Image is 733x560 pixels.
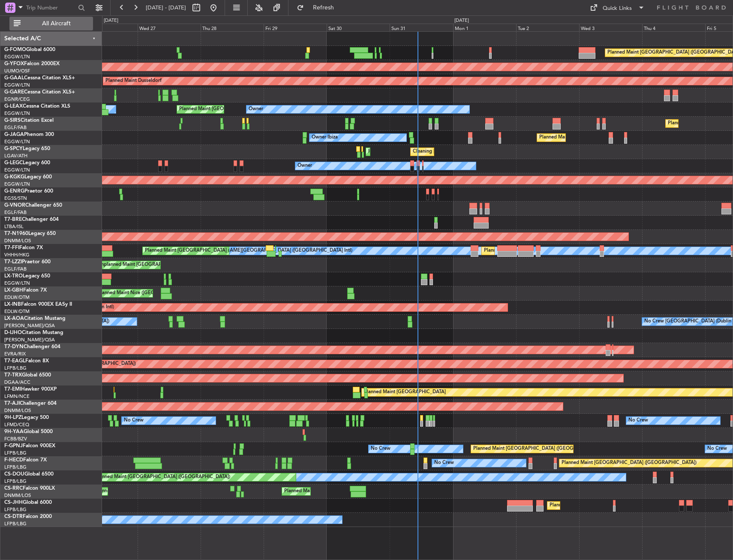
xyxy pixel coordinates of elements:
div: Tue 26 [75,24,138,31]
span: T7-N1960 [4,231,28,236]
a: 9H-YAAGlobal 5000 [4,429,53,434]
a: G-GAALCessna Citation XLS+ [4,75,75,81]
span: LX-TRO [4,274,23,279]
div: Planned Maint [GEOGRAPHIC_DATA] ([GEOGRAPHIC_DATA]) [473,443,608,455]
a: EGNR/CEG [4,96,30,102]
a: LFMD/CEQ [4,422,29,428]
a: G-LEAXCessna Citation XLS [4,104,70,109]
a: D-IJHOCitation Mustang [4,330,63,335]
div: Quick Links [603,4,632,13]
div: Planned Maint [GEOGRAPHIC_DATA] ([GEOGRAPHIC_DATA]) [539,131,674,144]
a: EGLF/FAB [4,209,27,216]
a: G-ENRGPraetor 600 [4,189,53,194]
span: T7-BRE [4,217,22,222]
a: G-LEGCLegacy 600 [4,160,50,166]
a: UUMO/OSF [4,68,30,74]
span: G-LEAX [4,104,23,109]
a: G-SIRSCitation Excel [4,118,54,123]
a: LFMN/NCE [4,393,30,400]
div: Owner [297,160,312,172]
a: CS-RRCFalcon 900LX [4,486,55,491]
div: Planned Maint [GEOGRAPHIC_DATA] ([GEOGRAPHIC_DATA]) [95,471,230,484]
input: Trip Number [26,1,75,14]
a: LX-INBFalcon 900EX EASy II [4,302,72,307]
a: G-SPCYLegacy 650 [4,146,50,151]
a: EGSS/STN [4,195,27,202]
span: G-SIRS [4,118,21,123]
div: Planned Maint Nice ([GEOGRAPHIC_DATA]) [98,287,193,300]
a: LX-AOACitation Mustang [4,316,66,321]
a: F-HECDFalcon 7X [4,458,47,463]
div: Planned Maint Dusseldorf [105,75,162,87]
a: LGAV/ATH [4,153,27,159]
div: No Crew [124,414,144,427]
span: CS-DOU [4,472,24,477]
div: Fri 29 [264,24,327,31]
a: EGGW/LTN [4,280,30,286]
span: F-HECD [4,458,23,463]
span: T7-TRX [4,373,22,378]
span: T7-EAGL [4,358,25,364]
a: T7-BREChallenger 604 [4,217,59,222]
div: Planned Maint [GEOGRAPHIC_DATA] [364,386,446,399]
div: No Crew [371,443,391,455]
a: CS-JHHGlobal 6000 [4,500,52,505]
a: G-JAGAPhenom 300 [4,132,54,137]
span: CS-RRC [4,486,23,491]
span: CS-JHH [4,500,23,505]
a: EGGW/LTN [4,54,30,60]
a: CS-DOUGlobal 6500 [4,472,54,477]
button: Quick Links [586,1,649,15]
a: EGGW/LTN [4,138,30,145]
div: Planned Maint [GEOGRAPHIC_DATA] ([GEOGRAPHIC_DATA]) [550,499,685,512]
a: FCBB/BZV [4,436,27,442]
a: LFPB/LBG [4,478,27,485]
div: Sat 30 [327,24,390,31]
a: LFPB/LBG [4,365,27,371]
span: T7-EMI [4,387,21,392]
span: [DATE] - [DATE] [146,4,186,12]
span: G-GARE [4,90,24,95]
span: LX-INB [4,302,21,307]
div: Planned Maint [GEOGRAPHIC_DATA] ([GEOGRAPHIC_DATA]) [179,103,314,116]
a: LFPB/LBG [4,506,27,513]
a: EGGW/LTN [4,181,30,187]
div: Tue 2 [516,24,579,31]
a: T7-TRXGlobal 6500 [4,373,51,378]
div: Sun 31 [390,24,453,31]
a: LX-TROLegacy 650 [4,274,50,279]
a: EGGW/LTN [4,167,30,173]
a: G-YFOXFalcon 2000EX [4,61,60,66]
a: LTBA/ISL [4,223,24,230]
span: CS-DTR [4,514,23,519]
div: [PERSON_NAME][GEOGRAPHIC_DATA] ([GEOGRAPHIC_DATA] Intl) [203,244,352,257]
span: G-GAAL [4,75,24,81]
div: Owner [249,103,263,116]
a: T7-LZZIPraetor 600 [4,259,51,265]
button: All Aircraft [9,17,93,30]
a: EGGW/LTN [4,110,30,117]
a: G-VNORChallenger 650 [4,203,62,208]
a: LX-GBHFalcon 7X [4,288,47,293]
span: Refresh [306,5,342,11]
span: T7-FFI [4,245,19,250]
a: T7-EMIHawker 900XP [4,387,57,392]
div: Planned Maint [GEOGRAPHIC_DATA] ([GEOGRAPHIC_DATA]) [284,485,419,498]
span: 9H-LPZ [4,415,21,420]
a: EGLF/FAB [4,124,27,131]
a: DNMM/LOS [4,238,31,244]
a: DNMM/LOS [4,407,31,414]
div: Wed 27 [138,24,201,31]
a: [PERSON_NAME]/QSA [4,337,55,343]
div: Owner Ibiza [312,131,338,144]
div: No Crew [628,414,648,427]
a: CS-DTRFalcon 2000 [4,514,52,519]
div: Thu 28 [201,24,264,31]
div: Planned Maint [GEOGRAPHIC_DATA] ([GEOGRAPHIC_DATA] Intl) [484,244,627,257]
a: LFPB/LBG [4,521,27,527]
a: G-FOMOGlobal 6000 [4,47,55,52]
span: G-JAGA [4,132,24,137]
a: EDLW/DTM [4,308,30,315]
a: G-KGKGLegacy 600 [4,175,52,180]
div: Thu 4 [642,24,705,31]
